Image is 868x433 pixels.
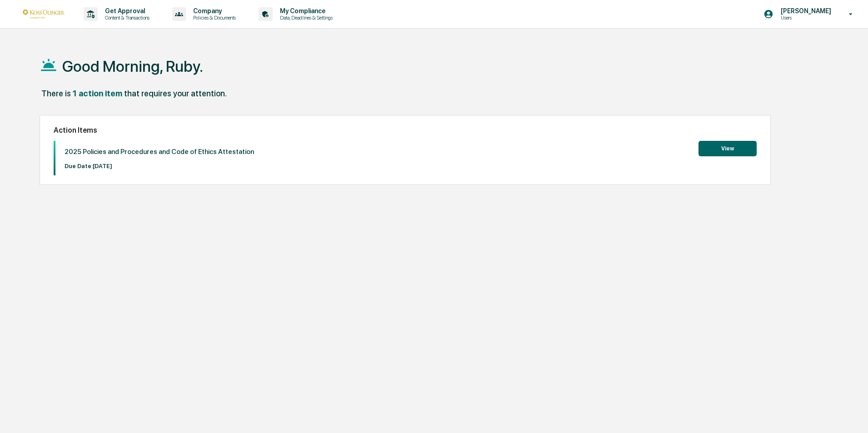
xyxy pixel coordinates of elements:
[186,15,240,21] p: Policies & Documents
[698,141,757,156] button: View
[65,148,254,156] p: 2025 Policies and Procedures and Code of Ethics Attestation
[124,89,227,98] div: that requires your attention.
[73,89,122,98] div: 1 action item
[98,7,154,15] p: Get Approval
[273,15,337,21] p: Data, Deadlines & Settings
[186,7,240,15] p: Company
[98,15,154,21] p: Content & Transactions
[62,57,203,75] h1: Good Morning, Ruby.
[41,89,71,98] div: There is
[698,144,757,152] a: View
[65,163,254,169] p: Due Date: [DATE]
[773,15,836,21] p: Users
[273,7,337,15] p: My Compliance
[773,7,836,15] p: [PERSON_NAME]
[54,126,757,134] h2: Action Items
[22,10,65,18] img: logo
